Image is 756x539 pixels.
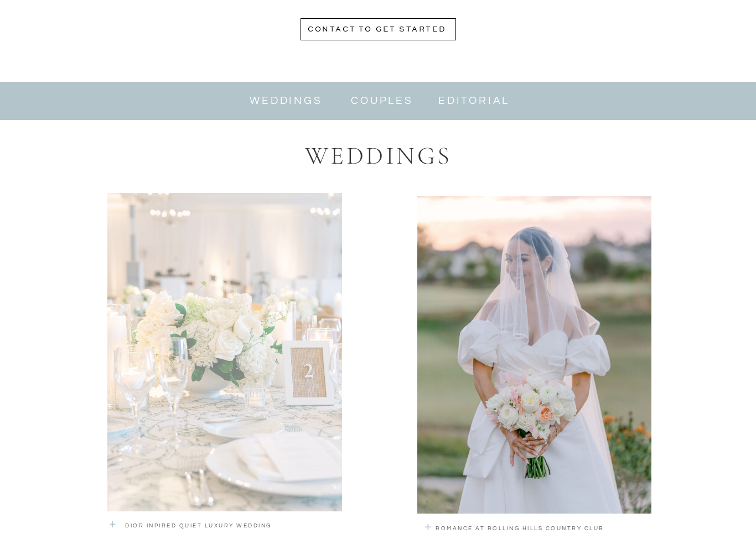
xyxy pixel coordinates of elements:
a: editorial [438,95,508,107]
a: couples [348,95,417,107]
a: dior inpired quiet luxury wedding [125,521,333,537]
a: contact to get started [308,23,449,33]
a: weddings [249,95,323,107]
h1: WEDDINGS [303,141,453,169]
